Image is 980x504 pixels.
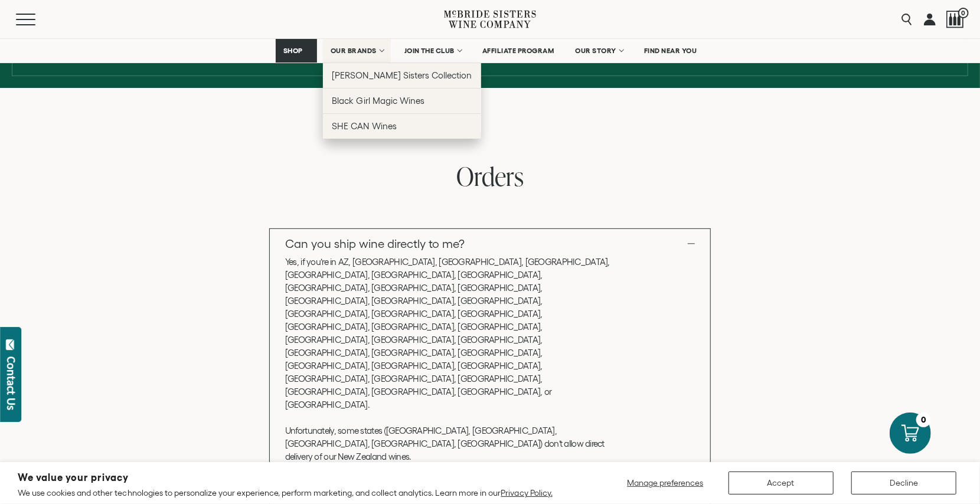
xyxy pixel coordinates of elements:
span: FIND NEAR YOU [644,47,697,55]
a: SHE CAN Wines [323,113,482,139]
button: Mobile Menu Trigger [16,14,58,25]
h2: We value your privacy [18,473,553,483]
a: OUR STORY [568,39,631,63]
a: SHOP [276,39,317,63]
div: Contact Us [5,356,17,410]
div: 0 [916,413,931,427]
a: [PERSON_NAME] Sisters Collection [323,63,482,88]
span: OUR STORY [576,47,617,55]
span: Orders [456,159,524,194]
button: Manage preferences [620,472,711,495]
span: 0 [958,8,969,18]
button: Decline [851,472,956,495]
button: Accept [729,472,834,495]
p: We use cookies and other technologies to personalize your experience, perform marketing, and coll... [18,487,553,498]
a: Black Girl Magic Wines [323,88,482,113]
span: OUR BRANDS [331,47,377,55]
a: Can you ship wine directly to me? [270,229,710,258]
span: Manage preferences [627,478,703,487]
span: [PERSON_NAME] Sisters Collection [332,70,472,80]
span: AFFILIATE PROGRAM [482,47,554,55]
a: Privacy Policy. [501,488,553,498]
span: JOIN THE CLUB [404,47,455,55]
span: Black Girl Magic Wines [332,96,424,106]
a: AFFILIATE PROGRAM [475,39,562,63]
a: OUR BRANDS [323,39,391,63]
span: SHOP [283,47,303,55]
a: JOIN THE CLUB [397,39,469,63]
span: SHE CAN Wines [332,121,397,131]
a: FIND NEAR YOU [636,39,705,63]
